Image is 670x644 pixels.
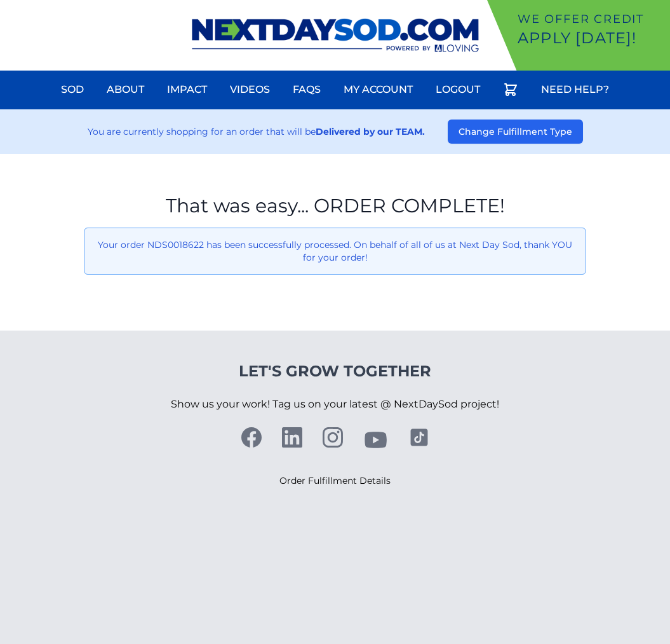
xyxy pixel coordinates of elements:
[316,126,425,137] strong: Delivered by our TEAM.
[53,74,91,105] a: Sod
[279,475,391,486] a: Order Fulfillment Details
[518,10,665,28] p: We offer Credit
[159,74,215,105] a: Impact
[171,361,499,381] h4: Let's Grow Together
[99,74,152,105] a: About
[448,120,583,144] button: Change Fulfillment Type
[428,74,488,105] a: Logout
[84,195,586,217] h1: That was easy... ORDER COMPLETE!
[533,74,617,105] a: Need Help?
[222,74,278,105] a: Videos
[171,381,499,427] p: Show us your work! Tag us on your latest @ NextDaySod project!
[285,74,328,105] a: FAQs
[518,28,665,48] p: Apply [DATE]!
[336,74,420,105] a: My Account
[95,238,575,264] p: Your order NDS0018622 has been successfully processed. On behalf of all of us at Next Day Sod, th...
